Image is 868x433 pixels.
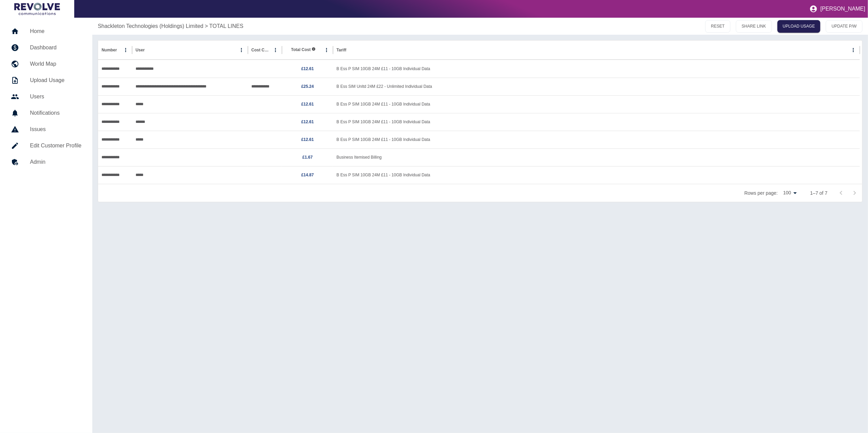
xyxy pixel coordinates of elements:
button: Number column menu [121,45,130,55]
h5: World Map [30,60,81,68]
button: RESET [705,20,730,33]
p: Rows per page: [744,190,778,196]
div: Number [101,48,117,52]
div: Cost Centre [251,48,270,52]
img: Logo [14,3,60,15]
button: Tariff column menu [849,45,858,55]
button: SHARE LINK [736,20,772,33]
div: B Ess P SIM 10GB 24M £11 - 10GB Individual Data [333,95,860,113]
h5: Edit Customer Profile [30,142,81,150]
a: Issues [5,121,87,138]
h5: Home [30,27,81,35]
button: [PERSON_NAME] [807,2,868,16]
a: UPLOAD USAGE [777,20,821,33]
a: £12.61 [301,66,314,71]
a: Shackleton Technologies (Holdings) Limited [98,22,203,30]
a: £14.87 [301,173,314,177]
a: World Map [5,56,87,72]
a: Notifications [5,105,87,121]
a: Edit Customer Profile [5,138,87,154]
a: £1.67 [302,155,313,160]
p: [PERSON_NAME] [820,6,865,12]
button: Cost Centre column menu [271,45,280,55]
div: Tariff [336,48,346,52]
a: Upload Usage [5,72,87,89]
a: £12.61 [301,137,314,142]
a: Admin [5,154,87,170]
a: £12.61 [301,102,314,107]
a: £12.61 [301,119,314,124]
a: Dashboard [5,39,87,56]
div: B Ess SIM Unltd 24M £22 - Unlimited Individual Data [333,78,860,95]
h5: Users [30,93,81,101]
a: £25.24 [301,84,314,89]
h5: Admin [30,158,81,166]
p: 1–7 of 7 [810,190,827,196]
div: Business Itemised Billing [333,148,860,166]
div: B Ess P SIM 10GB 24M £11 - 10GB Individual Data [333,60,860,78]
h5: Dashboard [30,44,81,52]
div: B Ess P SIM 10GB 24M £11 - 10GB Individual Data [333,113,860,131]
div: 100 [780,188,799,198]
div: B Ess P SIM 10GB 24M £11 - 10GB Individual Data [333,166,860,184]
h5: Notifications [30,109,81,117]
button: User column menu [237,45,246,55]
a: TOTAL LINES [209,22,243,30]
a: Home [5,23,87,39]
p: > [205,22,208,30]
button: Total Cost column menu [322,45,331,55]
div: User [136,48,145,52]
a: Users [5,89,87,105]
button: UPDATE P/W [826,20,863,33]
div: B Ess P SIM 10GB 24M £11 - 10GB Individual Data [333,131,860,148]
h5: Upload Usage [30,76,81,84]
h5: Issues [30,125,81,133]
span: Total Cost includes both fixed and variable costs. [291,47,316,53]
